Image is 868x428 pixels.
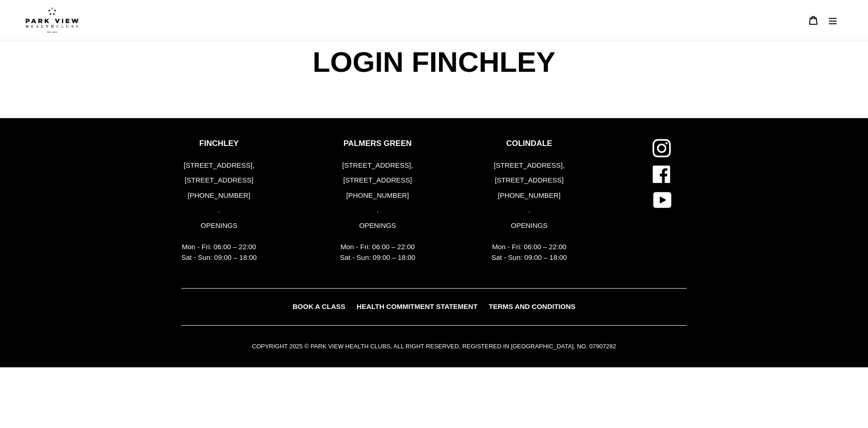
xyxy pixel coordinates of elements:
p: PALMERS GREEN [340,139,415,148]
span: LOGIN FINCHLEY [310,40,558,84]
p: [PHONE_NUMBER] [340,190,415,201]
p: [PHONE_NUMBER] [491,190,567,201]
a: TERMS AND CONDITIONS [484,300,580,314]
p: OPENINGS [181,220,257,231]
small: COPYRIGHT 2025 © PARK VIEW HEALTH CLUBS, ALL RIGHT RESERVED, REGISTERED IN [GEOGRAPHIC_DATA], NO.... [252,343,616,350]
p: [STREET_ADDRESS], [491,160,567,171]
p: Mon - Fri: 06:00 – 22:00 Sat - Sun: 09:00 – 18:00 [340,242,415,263]
p: FINCHLEY [181,139,257,148]
img: Park view health clubs is a gym near you. [26,7,79,33]
p: [PHONE_NUMBER] [181,190,257,201]
span: BOOK A CLASS [293,302,345,310]
p: [STREET_ADDRESS], [340,160,415,171]
p: [STREET_ADDRESS] [181,175,257,186]
p: . [340,205,415,216]
button: Menu [823,10,842,30]
p: Mon - Fri: 06:00 – 22:00 Sat - Sun: 09:00 – 18:00 [491,242,567,263]
p: OPENINGS [491,220,567,231]
p: [STREET_ADDRESS], [181,160,257,171]
span: HEALTH COMMITMENT STATEMENT [357,302,478,310]
a: BOOK A CLASS [288,300,350,314]
p: COLINDALE [491,139,567,148]
p: Mon - Fri: 06:00 – 22:00 Sat - Sun: 09:00 – 18:00 [181,242,257,263]
p: OPENINGS [340,220,415,231]
span: TERMS AND CONDITIONS [489,302,575,310]
p: [STREET_ADDRESS] [340,175,415,186]
p: [STREET_ADDRESS] [491,175,567,186]
p: . [181,205,257,216]
a: HEALTH COMMITMENT STATEMENT [352,300,482,314]
p: . [491,205,567,216]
